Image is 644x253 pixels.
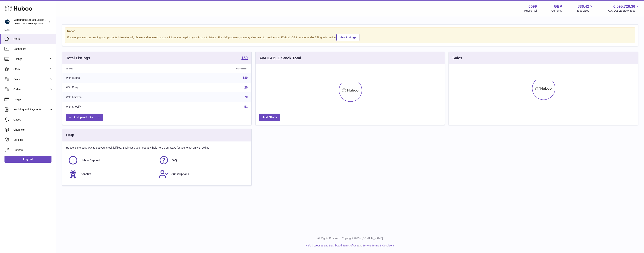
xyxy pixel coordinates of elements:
a: Huboo Support [68,155,155,165]
th: Name [62,64,166,73]
span: Benefits [81,172,91,176]
span: Listings [13,57,49,61]
a: Log out [4,156,51,163]
a: View Listings [336,34,359,41]
a: Service Terms & Conditions [362,244,395,247]
td: With Ebay [62,83,166,92]
a: 51 [244,105,248,108]
img: huboo@camnutra.com [4,19,10,25]
span: Usage [13,98,53,101]
a: 836.42 Total sales [577,4,593,13]
h3: AVAILABLE Stock Total [259,56,301,61]
div: Huboo Ref [524,9,537,13]
span: Returns [13,148,53,152]
div: Cambridge Nutraceuticals Ltd [14,18,48,25]
p: Huboo is the easy way to get your stock fulfilled. But incase you need any help here's our ways f... [66,146,248,150]
div: If you're planning on sending your products internationally please add required customs informati... [67,33,633,41]
span: Home [13,37,53,41]
h3: Total Listings [66,56,90,61]
span: [EMAIL_ADDRESS][DOMAIN_NAME] [14,22,55,25]
span: Subscriptions [171,172,189,176]
strong: Notice [67,29,633,33]
a: FAQ [159,155,246,165]
span: Cases [13,118,53,121]
span: AVAILABLE Stock Total [608,9,640,13]
td: With Huboo [62,73,166,83]
h3: Sales [452,56,462,61]
span: Total sales [577,9,593,13]
span: 836.42 [578,4,589,9]
a: Help [306,244,311,247]
th: Quantity [166,64,251,73]
a: Benefits [68,169,155,179]
span: Stock [13,67,49,71]
a: Add products [66,114,103,121]
a: Subscriptions [159,169,246,179]
a: 20 [244,86,248,89]
div: Currency [552,9,562,13]
strong: 180 [241,56,248,60]
span: Dashboard [13,47,53,51]
span: 6,595,726.36 [613,4,635,9]
a: 180 [241,56,248,60]
td: With Amazon [62,92,166,102]
li: and [312,244,394,247]
span: Orders [13,88,49,91]
a: 180 [243,76,248,79]
strong: 6099 [528,4,537,9]
a: Add Stock [259,114,280,121]
a: 70 [244,95,248,99]
span: Settings [13,138,53,142]
h3: Help [66,133,74,138]
span: Invoicing and Payments [13,108,49,111]
span: Channels [13,128,53,132]
p: All Rights Reserved. Copyright 2025 - [DOMAIN_NAME] [59,237,641,240]
a: Website and Dashboard Terms of Use [314,244,358,247]
span: Huboo Support [81,158,100,162]
span: FAQ [171,158,177,162]
span: Sales [13,77,49,81]
strong: GBP [554,4,562,9]
a: 6,595,726.36 AVAILABLE Stock Total [608,4,640,13]
td: With Shopify [62,102,166,112]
